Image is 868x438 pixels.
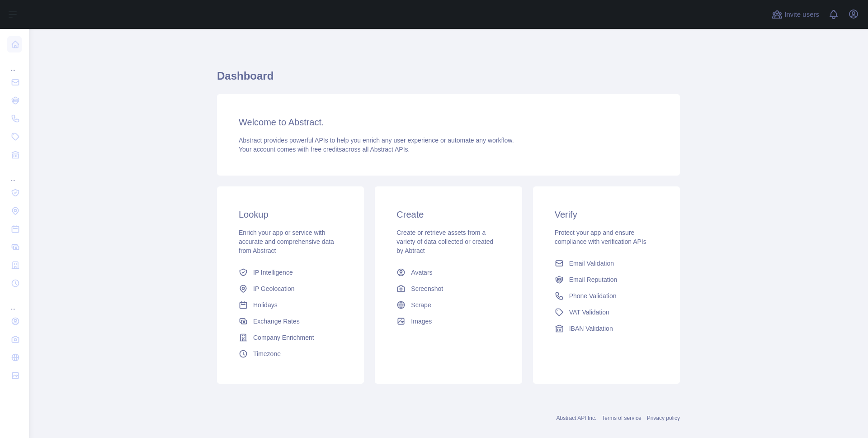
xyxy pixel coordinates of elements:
span: Invite users [784,10,819,20]
a: IBAN Validation [551,320,662,337]
span: Timezone [253,349,281,358]
span: Protect your app and ensure compliance with verification APIs [555,229,646,245]
a: Company Enrichment [235,329,346,346]
span: Images [411,317,432,326]
a: Avatars [393,264,504,281]
span: IBAN Validation [569,324,613,333]
a: Holidays [235,297,346,313]
a: Privacy policy [647,415,680,421]
span: Holidays [253,300,278,309]
div: ... [7,165,22,183]
span: VAT Validation [569,308,609,317]
h3: Lookup [239,208,342,221]
a: Exchange Rates [235,313,346,329]
a: Phone Validation [551,288,662,304]
span: Screenshot [411,284,443,293]
a: Images [393,313,504,329]
a: Scrape [393,297,504,313]
span: Abstract provides powerful APIs to help you enrich any user experience or automate any workflow. [239,137,514,144]
span: Scrape [411,300,431,309]
span: Avatars [411,268,432,277]
h3: Verify [555,208,658,221]
span: Email Reputation [569,275,618,284]
a: Terms of service [602,415,641,421]
h3: Create [396,208,500,221]
a: Abstract API Inc. [557,415,597,421]
div: ... [7,54,22,72]
a: Email Reputation [551,271,662,288]
span: Create or retrieve assets from a variety of data collected or created by Abtract [396,229,493,254]
span: free credits [311,146,342,153]
span: Phone Validation [569,291,617,300]
span: Company Enrichment [253,333,314,342]
div: ... [7,293,22,311]
span: Email Validation [569,259,614,268]
a: IP Geolocation [235,281,346,297]
h1: Dashboard [217,69,680,90]
span: IP Geolocation [253,284,295,293]
a: IP Intelligence [235,264,346,281]
span: Your account comes with across all Abstract APIs. [239,146,410,153]
button: Invite users [770,7,821,22]
a: Email Validation [551,255,662,271]
a: Timezone [235,346,346,362]
a: Screenshot [393,281,504,297]
a: VAT Validation [551,304,662,320]
span: IP Intelligence [253,268,293,277]
span: Exchange Rates [253,317,300,326]
h3: Welcome to Abstract. [239,116,658,129]
span: Enrich your app or service with accurate and comprehensive data from Abstract [239,229,334,254]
